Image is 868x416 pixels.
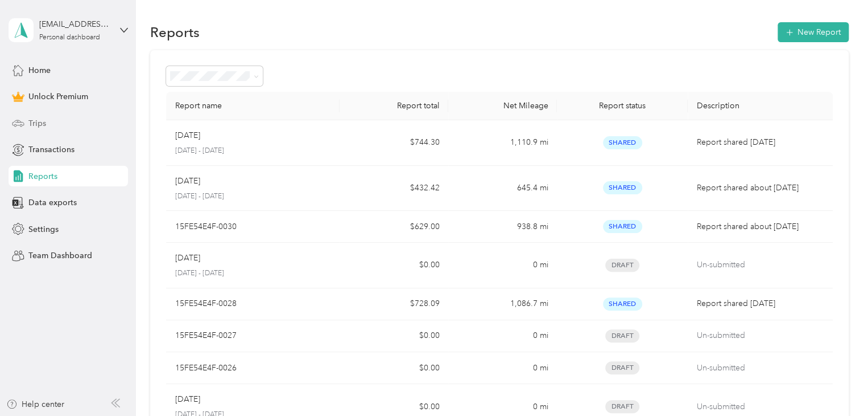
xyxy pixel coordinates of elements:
div: Personal dashboard [39,34,100,41]
span: Settings [28,223,59,235]
td: $629.00 [340,211,448,243]
p: [DATE] - [DATE] [175,268,331,279]
p: 15FE54E4F-0027 [175,329,237,342]
p: Report shared [DATE] [697,297,824,310]
button: New Report [778,22,849,42]
span: Draft [605,400,639,413]
td: $0.00 [340,243,448,288]
p: [DATE] [175,393,200,406]
span: Home [28,64,51,76]
button: Help center [6,398,64,410]
span: Draft [605,361,639,374]
th: Net Mileage [448,92,557,120]
span: Trips [28,117,46,129]
span: Team Dashboard [28,250,92,262]
span: Shared [603,181,642,194]
p: [DATE] - [DATE] [175,146,331,156]
td: 0 mi [448,243,557,288]
td: $728.09 [340,288,448,320]
div: Report status [566,101,678,111]
span: Shared [603,136,642,149]
p: [DATE] [175,252,200,264]
span: Reports [28,170,57,182]
p: [DATE] [175,129,200,142]
td: 938.8 mi [448,211,557,243]
span: Transactions [28,144,75,156]
span: Unlock Premium [28,91,88,103]
div: [EMAIL_ADDRESS][DOMAIN_NAME] [39,18,110,30]
span: Draft [605,329,639,342]
td: 645.4 mi [448,166,557,211]
td: 1,110.9 mi [448,120,557,166]
p: Report shared about [DATE] [697,182,824,194]
th: Description [688,92,833,120]
td: $432.42 [340,166,448,211]
span: Draft [605,259,639,272]
p: Un-submitted [697,259,824,271]
td: 0 mi [448,352,557,384]
p: Un-submitted [697,329,824,342]
p: Report shared about [DATE] [697,221,824,233]
span: Data exports [28,197,77,209]
p: Un-submitted [697,362,824,374]
p: [DATE] - [DATE] [175,191,331,202]
td: 1,086.7 mi [448,288,557,320]
p: 15FE54E4F-0030 [175,221,237,233]
p: 15FE54E4F-0026 [175,362,237,374]
p: Un-submitted [697,401,824,413]
p: [DATE] [175,175,200,187]
td: $744.30 [340,120,448,166]
span: Shared [603,220,642,233]
td: 0 mi [448,320,557,352]
td: $0.00 [340,352,448,384]
span: Shared [603,297,642,311]
th: Report name [166,92,340,120]
p: Report shared [DATE] [697,136,824,149]
h1: Reports [150,26,200,38]
p: 15FE54E4F-0028 [175,297,237,310]
iframe: Everlance-gr Chat Button Frame [804,352,868,416]
th: Report total [340,92,448,120]
td: $0.00 [340,320,448,352]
